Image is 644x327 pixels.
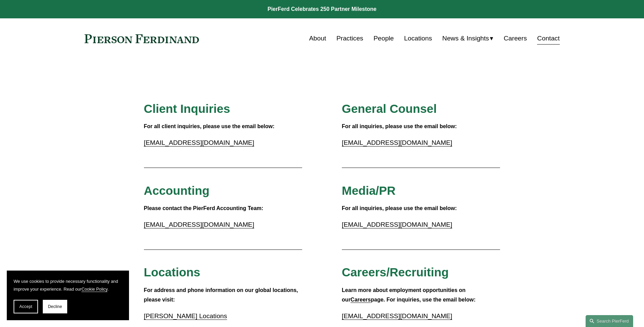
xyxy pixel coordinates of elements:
[19,304,32,309] span: Accept
[144,102,230,115] span: Client Inquiries
[342,312,452,320] a: [EMAIL_ADDRESS][DOMAIN_NAME]
[404,32,432,45] a: Locations
[14,300,38,313] button: Accept
[342,102,437,115] span: General Counsel
[144,265,200,279] span: Locations
[144,312,227,320] a: [PERSON_NAME] Locations
[81,287,108,292] a: Cookie Policy
[144,287,300,303] strong: For address and phone information on our global locations, please visit:
[371,297,476,303] strong: page. For inquiries, use the email below:
[504,32,527,45] a: Careers
[342,205,457,211] strong: For all inquiries, please use the email below:
[537,32,559,45] a: Contact
[144,205,263,211] strong: Please contact the PierFerd Accounting Team:
[586,315,633,327] a: Search this site
[144,139,254,146] a: [EMAIL_ADDRESS][DOMAIN_NAME]
[144,221,254,228] a: [EMAIL_ADDRESS][DOMAIN_NAME]
[342,221,452,228] a: [EMAIL_ADDRESS][DOMAIN_NAME]
[43,300,67,313] button: Decline
[7,271,129,320] section: Cookie banner
[442,33,489,45] span: News & Insights
[342,265,449,279] span: Careers/Recruiting
[309,32,326,45] a: About
[48,304,62,309] span: Decline
[442,32,494,45] a: folder dropdown
[144,123,275,129] strong: For all client inquiries, please use the email below:
[336,32,363,45] a: Practices
[14,277,122,293] p: We use cookies to provide necessary functionality and improve your experience. Read our .
[144,184,210,197] span: Accounting
[342,139,452,146] a: [EMAIL_ADDRESS][DOMAIN_NAME]
[342,123,457,129] strong: For all inquiries, please use the email below:
[342,184,395,197] span: Media/PR
[351,297,371,303] a: Careers
[342,287,467,303] strong: Learn more about employment opportunities on our
[373,32,394,45] a: People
